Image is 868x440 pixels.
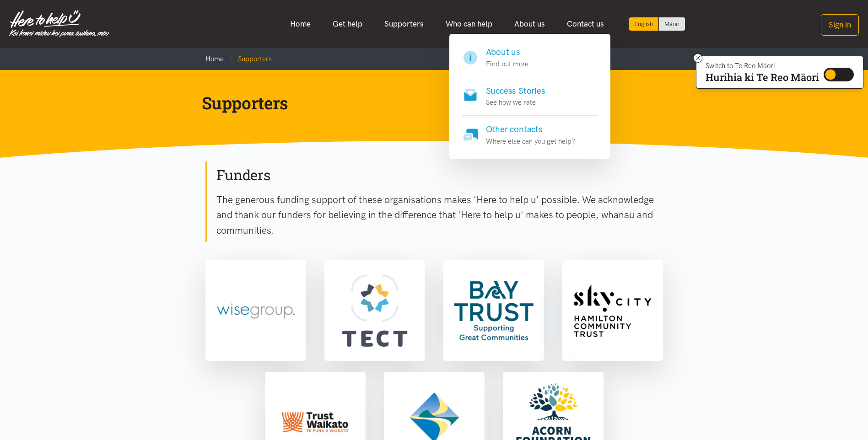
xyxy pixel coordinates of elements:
[659,17,685,31] a: Switch to Te Reo Māori
[322,14,373,34] a: Get help
[443,260,544,361] a: Bay Trust
[279,14,322,34] a: Home
[503,14,556,34] a: About us
[486,123,575,136] h4: Other contacts
[486,97,545,108] p: See how we rate
[216,192,663,238] p: The generous funding support of these organisations makes 'Here to help u' possible. We acknowled...
[449,34,610,159] div: About us
[445,262,542,359] img: Bay Trust
[556,14,615,34] a: Contact us
[205,260,306,361] a: Wise Group
[326,262,423,359] img: TECT
[564,262,661,359] img: Sky City Community Trust
[706,63,819,69] p: Switch to Te Reo Māori
[462,77,598,116] a: Success Stories See how we rate
[224,54,272,64] li: Supporters
[629,17,685,31] div: Language toggle
[462,46,598,77] a: About us Find out more
[629,17,659,31] div: Current language
[486,85,545,97] h4: Success Stories
[202,92,652,114] h1: Supporters
[821,14,859,36] button: Sign in
[706,73,819,81] p: Hurihia ki Te Reo Māori
[486,136,575,147] p: Where else can you get help?
[9,10,109,38] img: Home
[205,55,224,63] a: Home
[486,46,528,59] h4: About us
[562,260,663,361] a: Sky City Community Trust
[373,14,435,34] a: Supporters
[324,260,425,361] a: TECT
[216,166,663,185] h2: Funders
[435,14,503,34] a: Who can help
[207,262,304,359] img: Wise Group
[486,59,528,70] p: Find out more
[462,116,598,147] a: Other contacts Where else can you get help?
